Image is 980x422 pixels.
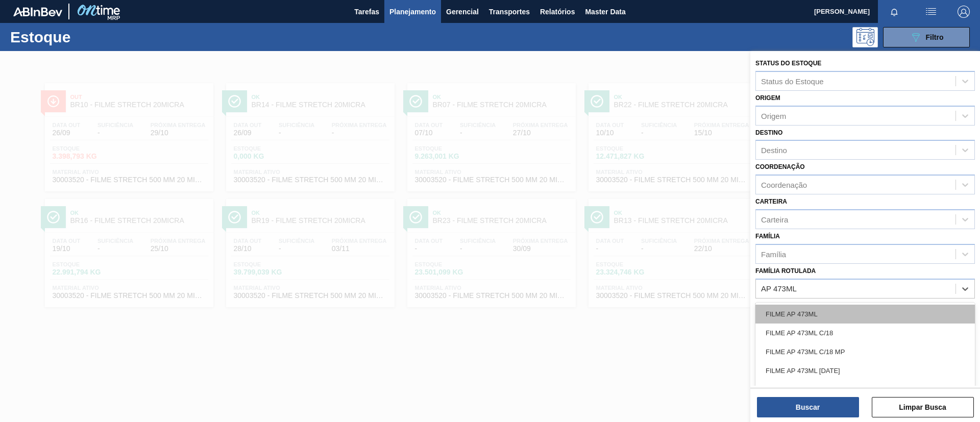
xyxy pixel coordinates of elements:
[755,233,780,240] label: Família
[585,6,625,18] span: Master Data
[755,324,975,342] div: FILME AP 473ML C/18
[925,6,937,18] img: userActions
[761,215,788,224] div: Carteira
[755,129,782,136] label: Destino
[761,111,786,120] div: Origem
[755,380,975,399] div: FILME AP 473ML MP C/12
[852,27,878,47] div: Pogramando: nenhum usuário selecionado
[755,305,975,324] div: FILME AP 473ML
[489,6,530,18] span: Transportes
[958,6,970,18] img: Logout
[13,7,62,16] img: TNhmsLtSVTkK8tSr43FrP2fwEKptu5GPRR3wAAAABJRU5ErkJggg==
[540,6,575,18] span: Relatórios
[883,27,970,47] button: Filtro
[755,94,780,102] label: Origem
[761,250,786,258] div: Família
[755,267,816,275] label: Família Rotulada
[761,77,824,85] div: Status do Estoque
[10,31,163,43] h1: Estoque
[755,361,975,380] div: FILME AP 473ML [DATE]
[446,6,479,18] span: Gerencial
[755,163,805,170] label: Coordenação
[926,33,944,41] span: Filtro
[878,5,911,19] button: Notificações
[755,198,787,205] label: Carteira
[354,6,379,18] span: Tarefas
[755,60,821,67] label: Status do Estoque
[761,146,787,155] div: Destino
[761,181,807,189] div: Coordenação
[755,342,975,361] div: FILME AP 473ML C/18 MP
[755,302,806,309] label: Material ativo
[389,6,436,18] span: Planejamento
